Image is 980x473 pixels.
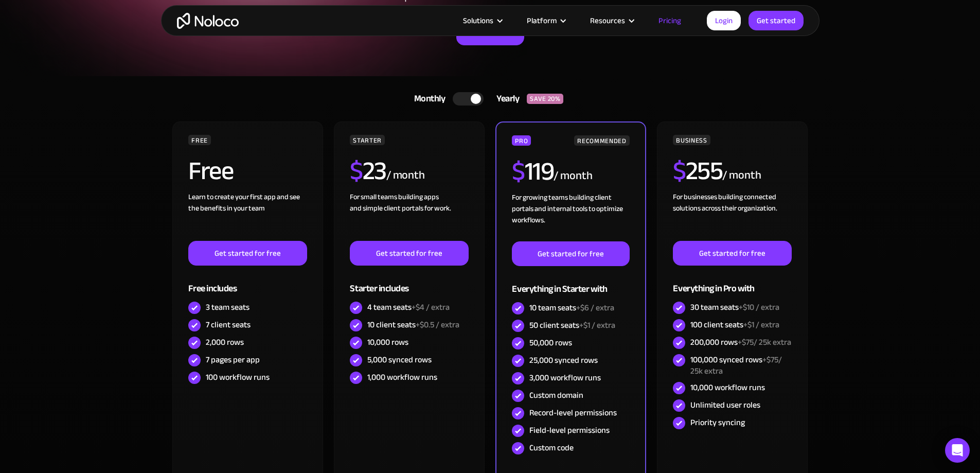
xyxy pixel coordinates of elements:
[579,318,615,333] span: +$1 / extra
[416,317,459,332] span: +$0.5 / extra
[529,320,615,331] div: 50 client seats
[177,13,239,29] a: home
[367,337,408,348] div: 10,000 rows
[350,135,384,145] div: STARTER
[463,14,493,27] div: Solutions
[512,241,629,266] a: Get started for free
[577,14,646,27] div: Resources
[529,425,610,436] div: Field-level permissions
[673,266,791,299] div: Everything in Pro with
[690,382,765,393] div: 10,000 workflow runs
[188,158,233,184] h2: Free
[529,390,583,401] div: Custom domain
[690,417,745,428] div: Priority syncing
[206,354,260,365] div: 7 pages per app
[576,300,614,316] span: +$6 / extra
[206,372,270,383] div: 100 workflow runs
[529,372,601,383] div: 3,000 workflow runs
[673,191,791,241] div: For businesses building connected solutions across their organization. ‍
[386,167,425,184] div: / month
[367,302,450,313] div: 4 team seats
[188,241,307,266] a: Get started for free
[529,355,598,366] div: 25,000 synced rows
[350,147,363,195] span: $
[690,319,779,330] div: 100 client seats
[529,302,614,313] div: 10 team seats
[367,319,459,330] div: 10 client seats
[512,135,531,146] div: PRO
[350,266,468,299] div: Starter includes
[512,159,554,184] h2: 119
[367,372,437,383] div: 1,000 workflow runs
[188,191,307,241] div: Learn to create your first app and see the benefits in your team ‍
[646,14,694,27] a: Pricing
[350,191,468,241] div: For small teams building apps and simple client portals for work. ‍
[512,266,629,300] div: Everything in Starter with
[707,11,741,30] a: Login
[673,241,791,266] a: Get started for free
[690,302,779,313] div: 30 team seats
[722,167,761,184] div: / month
[350,158,386,184] h2: 23
[690,399,760,411] div: Unlimited user roles
[749,11,804,30] a: Get started
[574,135,629,146] div: RECOMMENDED
[529,337,572,348] div: 50,000 rows
[527,94,563,104] div: SAVE 20%
[206,319,251,330] div: 7 client seats
[401,91,453,107] div: Monthly
[743,317,779,332] span: +$1 / extra
[673,147,686,195] span: $
[690,352,782,379] span: +$75/ 25k extra
[529,442,574,453] div: Custom code
[945,438,970,463] div: Open Intercom Messenger
[673,135,710,145] div: BUSINESS
[690,337,791,348] div: 200,000 rows
[554,168,592,184] div: / month
[527,14,557,27] div: Platform
[739,300,779,315] span: +$10 / extra
[484,91,527,107] div: Yearly
[738,335,791,350] span: +$75/ 25k extra
[590,14,625,27] div: Resources
[512,147,525,196] span: $
[206,302,250,313] div: 3 team seats
[514,14,577,27] div: Platform
[512,192,629,241] div: For growing teams building client portals and internal tools to optimize workflows.
[350,241,468,266] a: Get started for free
[412,300,450,315] span: +$4 / extra
[690,354,791,377] div: 100,000 synced rows
[188,135,211,145] div: FREE
[450,14,514,27] div: Solutions
[188,266,307,299] div: Free includes
[367,354,432,365] div: 5,000 synced rows
[206,337,244,348] div: 2,000 rows
[673,158,722,184] h2: 255
[529,407,617,418] div: Record-level permissions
